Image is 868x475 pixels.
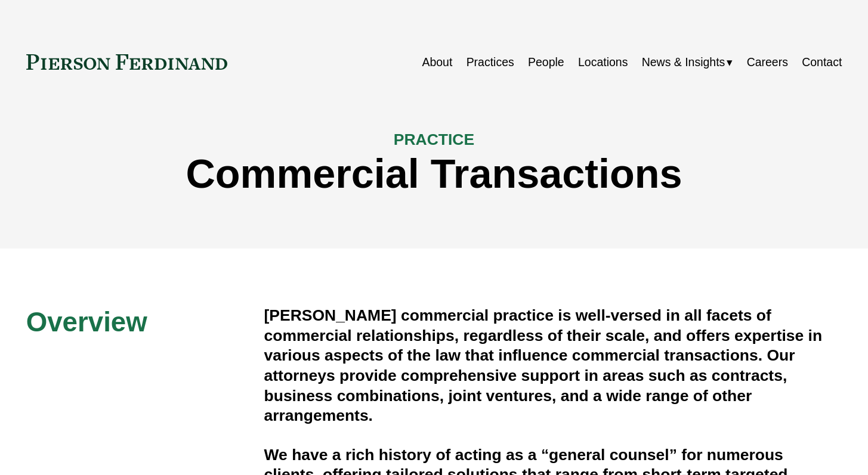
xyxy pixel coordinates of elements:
a: Contact [802,51,842,74]
a: Careers [747,51,788,74]
a: Practices [467,51,514,74]
a: About [422,51,452,74]
a: Locations [578,51,628,74]
span: News & Insights [642,52,725,73]
h1: Commercial Transactions [26,150,842,197]
a: People [528,51,564,74]
span: Overview [26,307,147,337]
span: PRACTICE [394,131,474,148]
h4: [PERSON_NAME] commercial practice is well-versed in all facets of commercial relationships, regar... [264,306,842,426]
a: folder dropdown [642,51,733,74]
